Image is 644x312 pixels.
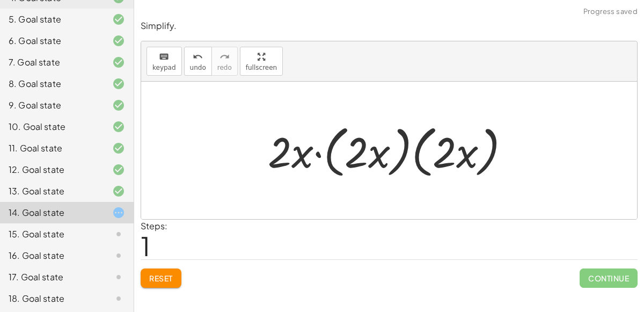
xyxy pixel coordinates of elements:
div: 11. Goal state [9,142,95,155]
i: undo [193,50,203,63]
p: Simplify. [141,20,638,32]
div: 9. Goal state [9,99,95,112]
i: redo [219,50,230,63]
button: Reset [141,269,181,288]
div: 7. Goal state [9,56,95,69]
div: 13. Goal state [9,185,95,198]
div: 18. Goal state [9,292,95,305]
span: 1 [141,229,150,262]
i: Task finished and correct. [112,120,125,133]
i: keyboard [159,50,169,63]
div: 6. Goal state [9,34,95,47]
span: Progress saved [583,6,638,17]
i: Task finished and correct. [112,163,125,176]
span: redo [217,64,232,71]
div: 12. Goal state [9,163,95,176]
i: Task not started. [112,271,125,284]
div: 8. Goal state [9,77,95,90]
label: Steps: [141,220,167,231]
i: Task not started. [112,292,125,305]
i: Task finished and correct. [112,56,125,69]
i: Task not started. [112,228,125,241]
div: 17. Goal state [9,271,95,284]
button: fullscreen [240,47,283,76]
div: 10. Goal state [9,120,95,133]
div: 15. Goal state [9,228,95,241]
i: Task not started. [112,249,125,262]
span: keypad [152,64,176,71]
i: Task finished and correct. [112,99,125,112]
button: keyboardkeypad [147,47,182,76]
span: undo [190,64,206,71]
div: 16. Goal state [9,249,95,262]
span: Reset [149,273,173,283]
i: Task finished and correct. [112,185,125,198]
button: redoredo [211,47,238,76]
i: Task started. [112,206,125,219]
div: 5. Goal state [9,13,95,26]
i: Task finished and correct. [112,34,125,47]
i: Task finished and correct. [112,13,125,26]
button: undoundo [184,47,212,76]
i: Task finished and correct. [112,77,125,90]
span: fullscreen [246,64,277,71]
div: 14. Goal state [9,206,95,219]
i: Task finished and correct. [112,142,125,155]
